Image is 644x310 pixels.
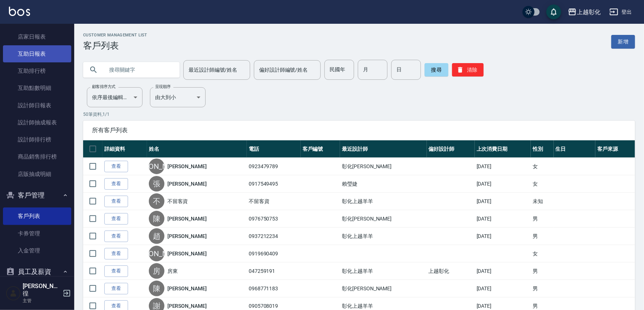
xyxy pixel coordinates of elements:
[150,87,206,107] div: 由大到小
[247,175,301,193] td: 0917549495
[6,286,21,301] img: Person
[104,213,128,225] a: 查看
[340,158,426,175] td: 彰化[PERSON_NAME]
[149,228,164,244] div: 趙
[3,186,71,205] button: 客戶管理
[149,159,164,174] div: [PERSON_NAME]
[102,140,147,158] th: 詳細資料
[340,228,426,245] td: 彰化上越羊羊
[3,28,71,45] a: 店家日報表
[149,193,164,209] div: 不
[3,148,71,165] a: 商品銷售排行榜
[577,7,601,17] div: 上越彰化
[104,231,128,242] a: 查看
[149,211,164,226] div: 陳
[92,84,115,89] label: 顧客排序方式
[3,45,71,62] a: 互助日報表
[247,193,301,210] td: 不留客資
[531,193,553,210] td: 未知
[475,193,531,210] td: [DATE]
[554,140,596,158] th: 生日
[607,5,635,19] button: 登出
[104,283,128,294] a: 查看
[104,60,174,80] input: 搜尋關鍵字
[9,7,30,16] img: Logo
[3,79,71,97] a: 互助點數明細
[247,140,301,158] th: 電話
[167,250,207,257] a: [PERSON_NAME]
[247,158,301,175] td: 0923479789
[167,285,207,292] a: [PERSON_NAME]
[546,4,561,19] button: save
[149,281,164,296] div: 陳
[149,246,164,261] div: [PERSON_NAME]
[3,242,71,259] a: 入金管理
[147,140,247,158] th: 姓名
[340,140,426,158] th: 最近設計師
[167,215,207,222] a: [PERSON_NAME]
[3,62,71,79] a: 互助排行榜
[531,175,553,193] td: 女
[149,263,164,279] div: 房
[425,63,448,76] button: 搜尋
[104,161,128,172] a: 查看
[531,158,553,175] td: 女
[531,228,553,245] td: 男
[3,114,71,131] a: 設計師抽成報表
[247,280,301,297] td: 0968771183
[475,175,531,193] td: [DATE]
[83,33,147,37] h2: Customer Management List
[531,140,553,158] th: 性別
[104,178,128,190] a: 查看
[247,262,301,280] td: 047259191
[475,280,531,297] td: [DATE]
[427,262,475,280] td: 上越彰化
[167,198,188,205] a: 不留客資
[23,297,61,304] p: 主管
[427,140,475,158] th: 偏好設計師
[83,40,147,51] h3: 客戶列表
[531,210,553,228] td: 男
[3,262,71,281] button: 員工及薪資
[167,267,178,275] a: 房東
[3,97,71,114] a: 設計師日報表
[531,262,553,280] td: 男
[340,175,426,193] td: 賴瑩婕
[611,35,635,49] a: 新增
[149,176,164,192] div: 張
[3,225,71,242] a: 卡券管理
[301,140,340,158] th: 客戶編號
[167,180,207,187] a: [PERSON_NAME]
[531,245,553,262] td: 女
[340,210,426,228] td: 彰化[PERSON_NAME]
[167,232,207,240] a: [PERSON_NAME]
[475,140,531,158] th: 上次消費日期
[565,4,604,20] button: 上越彰化
[92,127,626,134] span: 所有客戶列表
[83,111,635,118] p: 50 筆資料, 1 / 1
[595,140,635,158] th: 客戶來源
[247,228,301,245] td: 0937212234
[475,210,531,228] td: [DATE]
[23,283,61,297] h5: [PERSON_NAME]徨
[340,280,426,297] td: 彰化[PERSON_NAME]
[475,158,531,175] td: [DATE]
[247,245,301,262] td: 0919690409
[475,262,531,280] td: [DATE]
[452,63,484,76] button: 清除
[475,228,531,245] td: [DATE]
[104,265,128,277] a: 查看
[87,87,143,107] div: 依序最後編輯時間
[247,210,301,228] td: 0976750753
[167,163,207,170] a: [PERSON_NAME]
[3,131,71,148] a: 設計師排行榜
[155,84,171,89] label: 呈現順序
[104,248,128,260] a: 查看
[3,208,71,225] a: 客戶列表
[340,262,426,280] td: 彰化上越羊羊
[531,280,553,297] td: 男
[3,166,71,183] a: 店販抽成明細
[104,196,128,207] a: 查看
[167,302,207,310] a: [PERSON_NAME]
[340,193,426,210] td: 彰化上越羊羊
